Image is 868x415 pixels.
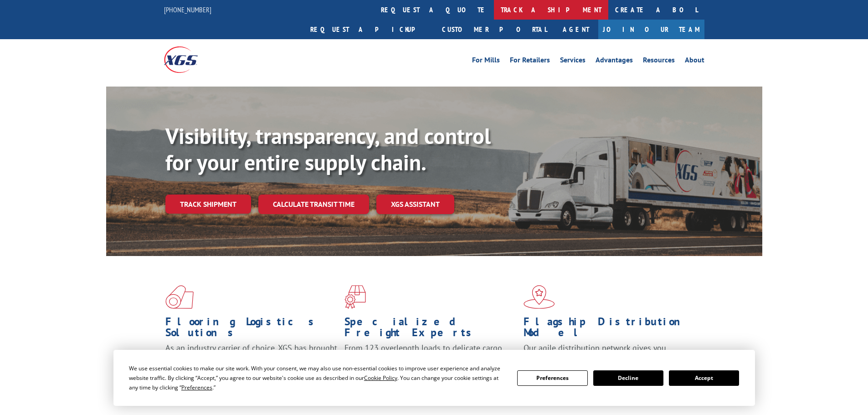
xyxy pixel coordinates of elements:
a: For Retailers [510,56,550,67]
b: Visibility, transparency, and control for your entire supply chain. [165,122,491,176]
a: Track shipment [165,195,251,214]
a: XGS ASSISTANT [376,195,454,214]
a: Agent [554,20,598,39]
img: xgs-icon-flagship-distribution-model-red [524,285,555,309]
h1: Flooring Logistics Solutions [165,316,338,343]
a: [PHONE_NUMBER] [164,5,211,14]
span: As an industry carrier of choice, XGS has brought innovation and dedication to flooring logistics... [165,343,337,375]
a: About [685,56,704,67]
a: Services [560,56,586,67]
a: For Mills [472,56,500,67]
div: We use essential cookies to make our site work. With your consent, we may also use non-essential ... [129,364,506,392]
button: Accept [669,370,739,386]
button: Decline [593,370,663,386]
span: Cookie Policy [364,374,397,382]
span: Our agile distribution network gives you nationwide inventory management on demand. [524,343,691,364]
button: Preferences [517,370,587,386]
a: Request a pickup [303,20,435,39]
a: Resources [643,56,675,67]
h1: Specialized Freight Experts [344,316,517,343]
a: Calculate transit time [258,195,369,214]
h1: Flagship Distribution Model [524,316,696,343]
a: Advantages [596,56,633,67]
a: Customer Portal [435,20,554,39]
img: xgs-icon-focused-on-flooring-red [344,285,366,309]
a: Join Our Team [598,20,704,39]
img: xgs-icon-total-supply-chain-intelligence-red [165,285,194,309]
span: Preferences [181,384,212,391]
p: From 123 overlength loads to delicate cargo, our experienced staff knows the best way to move you... [344,343,517,383]
div: Cookie Consent Prompt [113,350,755,406]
